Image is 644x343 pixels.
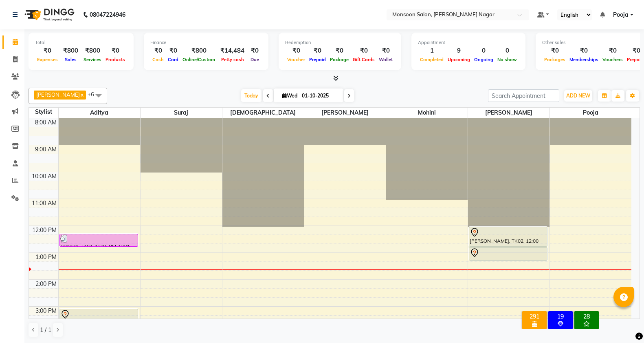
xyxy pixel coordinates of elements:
div: Appointment [418,39,519,46]
div: 19 [550,313,571,320]
div: 11:00 AM [30,199,58,208]
span: Aditya [59,108,140,118]
input: 2025-10-01 [299,90,340,102]
span: Ongoing [472,57,495,62]
div: 12:00 PM [31,226,58,235]
div: ₹0 [328,46,351,55]
div: ₹0 [351,46,377,55]
div: ₹0 [567,46,600,55]
span: [PERSON_NAME] [304,108,386,118]
div: 291 [524,313,545,320]
span: Voucher [285,57,307,62]
button: ADD NEW [564,90,592,102]
div: ₹0 [285,46,307,55]
div: 9:00 AM [33,145,58,154]
div: [PERSON_NAME], TK02, 12:00 PM-12:45 PM, Hair - Hair Cut [469,227,547,246]
div: ₹0 [35,46,60,55]
div: ₹0 [103,46,127,55]
span: No show [495,57,519,62]
div: 0 [495,46,519,55]
div: ₹800 [180,46,217,55]
div: 9 [446,46,472,55]
div: 28 [576,313,597,320]
input: Search Appointment [488,89,559,102]
b: 08047224946 [90,3,125,26]
div: 1:00 PM [34,253,58,261]
span: [DEMOGRAPHIC_DATA] [222,108,304,118]
span: ADD NEW [566,93,590,99]
div: ₹800 [81,46,103,55]
span: Upcoming [446,57,472,62]
span: +6 [88,91,100,97]
span: Mohini [386,108,468,118]
div: 0 [472,46,495,55]
span: Pooja [550,108,632,118]
span: Package [328,57,351,62]
span: Completed [418,57,446,62]
span: Due [248,57,261,62]
div: samaira, TK04, 12:15 PM-12:45 PM, Hair - Hair Wash (Loreal) Blow Dry [60,234,138,246]
div: ₹0 [248,46,262,55]
div: 8:00 AM [33,118,58,127]
div: Stylist [29,108,58,116]
div: ₹14,484 [217,46,248,55]
div: Total [35,39,127,46]
span: Pooja [613,11,629,19]
div: ₹0 [166,46,180,55]
span: Gift Cards [351,57,377,62]
span: Card [166,57,180,62]
div: ₹0 [542,46,567,55]
div: 2:00 PM [34,280,58,288]
div: ₹0 [600,46,625,55]
span: Expenses [35,57,60,62]
span: Wallet [377,57,395,62]
span: Today [241,89,262,102]
span: Services [81,57,103,62]
div: ₹0 [150,46,166,55]
span: Petty cash [219,57,246,62]
div: [PERSON_NAME], TK02, 12:45 PM-01:15 PM, Hair wash KERASTASE [469,248,547,260]
span: Wed [280,93,299,99]
div: ₹0 [307,46,328,55]
span: 1 / 1 [40,326,51,334]
span: Vouchers [600,57,625,62]
div: 3:00 PM [34,307,58,315]
div: 10:00 AM [30,172,58,181]
iframe: chat widget [610,310,636,335]
span: Packages [542,57,567,62]
span: Sales [63,57,79,62]
div: [PERSON_NAME], TK03, 03:00 PM-03:30 PM, Hair ([DEMOGRAPHIC_DATA]) - Hair Cut [60,309,138,321]
span: Online/Custom [180,57,217,62]
img: logo [21,3,77,26]
span: Prepaid [307,57,328,62]
div: Finance [150,39,262,46]
div: ₹0 [377,46,395,55]
span: [PERSON_NAME] [36,91,80,98]
span: Cash [150,57,166,62]
div: 1 [418,46,446,55]
span: Memberships [567,57,600,62]
span: [PERSON_NAME] [468,108,549,118]
a: x [80,91,84,98]
span: Products [103,57,127,62]
div: ₹800 [60,46,81,55]
span: Suraj [141,108,222,118]
div: Redemption [285,39,395,46]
